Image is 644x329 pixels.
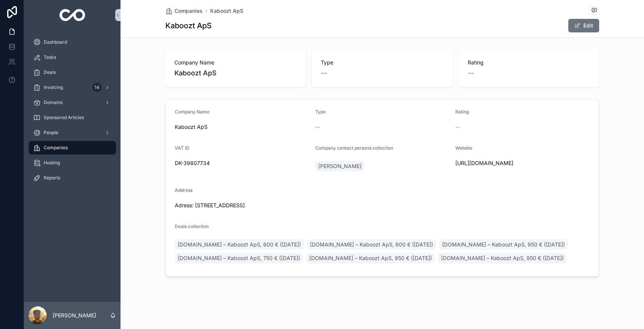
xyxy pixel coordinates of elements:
[29,156,116,170] a: Hosting
[44,69,56,75] span: Deals
[175,187,192,193] span: Address
[455,159,590,167] span: [URL][DOMAIN_NAME]
[441,254,564,262] span: [DOMAIN_NAME] – Kaboozt ApS, 950 € ([DATE])
[174,59,297,66] span: Company Name
[178,241,301,248] span: [DOMAIN_NAME] – Kaboozt ApS, 600 € ([DATE])
[468,68,474,78] span: --
[315,109,326,115] span: Type
[210,7,243,15] a: Kaboozt ApS
[321,59,443,66] span: Type
[439,239,568,250] a: [DOMAIN_NAME] – Kaboozt ApS, 950 € ([DATE])
[24,30,121,194] div: scrollable content
[310,241,433,248] span: [DOMAIN_NAME] – Kaboozt ApS, 600 € ([DATE])
[468,59,590,66] span: Rating
[165,7,203,15] a: Companies
[175,145,189,151] span: VAT ID
[44,145,68,151] span: Companies
[53,312,96,319] p: [PERSON_NAME]
[29,171,116,185] a: Reports
[175,223,209,229] span: Deals collection
[175,123,309,131] span: Kaboozt ApS
[92,83,102,92] div: 14
[175,109,209,115] span: Company Name
[29,126,116,139] a: People
[44,175,60,181] span: Reports
[306,253,435,263] a: [DOMAIN_NAME] – Kaboozt ApS, 950 € ([DATE])
[44,99,63,106] span: Domains
[29,35,116,49] a: Dashboard
[455,145,472,151] span: Website
[175,159,309,167] span: DK-39807734
[442,241,565,248] span: [DOMAIN_NAME] – Kaboozt ApS, 950 € ([DATE])
[44,115,84,121] span: Sponsored Articles
[309,254,432,262] span: [DOMAIN_NAME] – Kaboozt ApS, 950 € ([DATE])
[307,239,436,250] a: [DOMAIN_NAME] – Kaboozt ApS, 600 € ([DATE])
[315,123,320,131] span: --
[29,66,116,79] a: Deals
[321,68,327,78] span: --
[29,96,116,109] a: Domains
[568,19,599,32] button: Edit
[165,20,212,31] h1: Kaboozt ApS
[44,160,60,166] span: Hosting
[29,111,116,124] a: Sponsored Articles
[29,141,116,155] a: Companies
[29,50,116,64] a: Tasks
[175,253,303,263] a: [DOMAIN_NAME] – Kaboozt ApS, 750 € ([DATE])
[60,9,85,21] img: App logo
[455,123,460,131] span: --
[174,7,203,15] span: Companies
[44,54,56,60] span: Tasks
[44,130,58,136] span: People
[29,81,116,94] a: Invoicing14
[315,161,365,171] a: [PERSON_NAME]
[178,254,300,262] span: [DOMAIN_NAME] – Kaboozt ApS, 750 € ([DATE])
[315,145,393,151] span: Company contact persons collection
[175,239,304,250] a: [DOMAIN_NAME] – Kaboozt ApS, 600 € ([DATE])
[174,68,297,78] span: Kaboozt ApS
[455,109,469,115] span: Rating
[318,162,362,170] span: [PERSON_NAME]
[44,84,63,90] span: Invoicing
[44,39,67,45] span: Dashboard
[438,253,567,263] a: [DOMAIN_NAME] – Kaboozt ApS, 950 € ([DATE])
[175,202,449,209] span: Adress: [STREET_ADDRESS]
